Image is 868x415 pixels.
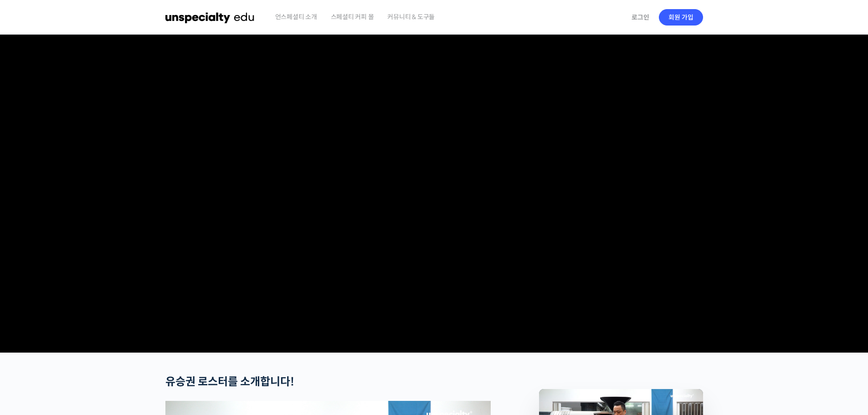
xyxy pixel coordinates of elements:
a: 로그인 [626,7,655,28]
strong: 유승권 로스터를 소개합니다! [165,375,294,389]
a: 회원 가입 [659,9,703,26]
